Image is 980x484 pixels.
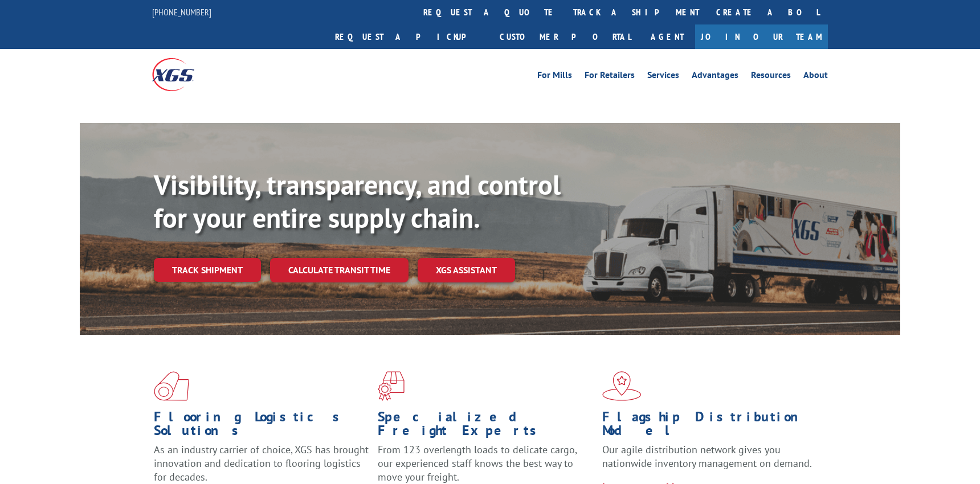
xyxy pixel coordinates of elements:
a: Resources [751,71,791,83]
a: Agent [639,24,695,49]
a: About [803,71,828,83]
span: As an industry carrier of choice, XGS has brought innovation and dedication to flooring logistics... [154,443,369,483]
b: Visibility, transparency, and control for your entire supply chain. [154,167,561,235]
a: Calculate transit time [270,258,409,282]
a: Join Our Team [695,24,828,49]
h1: Flooring Logistics Solutions [154,410,369,443]
img: xgs-icon-total-supply-chain-intelligence-red [154,371,189,401]
h1: Flagship Distribution Model [602,410,818,443]
a: Request a pickup [326,24,491,49]
a: Track shipment [154,258,261,282]
h1: Specialized Freight Experts [378,410,593,443]
a: Customer Portal [491,24,639,49]
a: For Mills [537,71,572,83]
span: Our agile distribution network gives you nationwide inventory management on demand. [602,443,812,470]
img: xgs-icon-focused-on-flooring-red [378,371,405,401]
a: For Retailers [585,71,635,83]
a: Services [647,71,679,83]
img: xgs-icon-flagship-distribution-model-red [602,371,642,401]
a: Advantages [692,71,738,83]
a: XGS ASSISTANT [418,258,515,282]
a: [PHONE_NUMBER] [152,6,211,18]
